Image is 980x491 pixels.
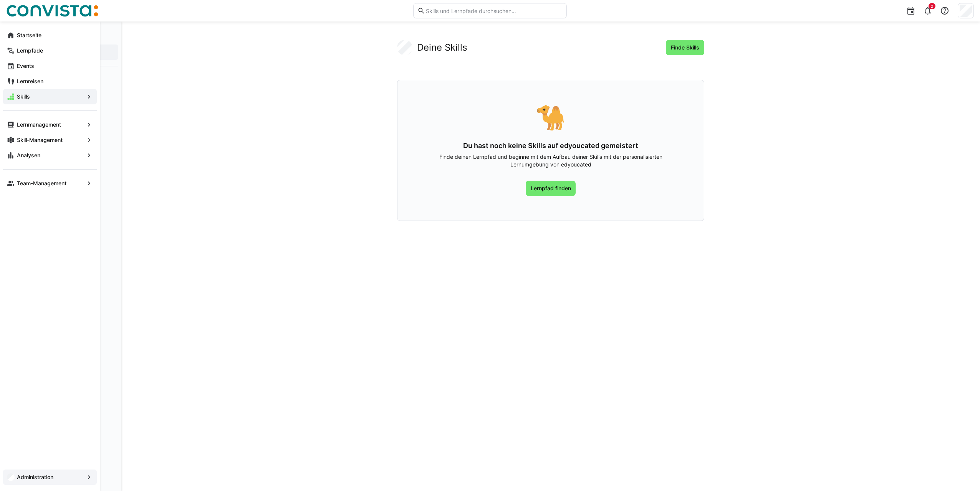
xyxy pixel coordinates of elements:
span: 2 [931,4,933,8]
h3: Du hast noch keine Skills auf edyoucated gemeistert [422,142,679,150]
button: Finde Skills [666,40,704,55]
h2: Deine Skills [417,42,467,53]
div: 🐪 [422,105,679,129]
p: Finde deinen Lernpfad und beginne mit dem Aufbau deiner Skills mit der personalisierten Lernumgeb... [422,153,679,168]
span: Finde Skills [670,44,700,51]
a: Lernpfad finden [526,181,576,196]
input: Skills und Lernpfade durchsuchen… [425,7,563,14]
span: Lernpfad finden [530,185,572,192]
